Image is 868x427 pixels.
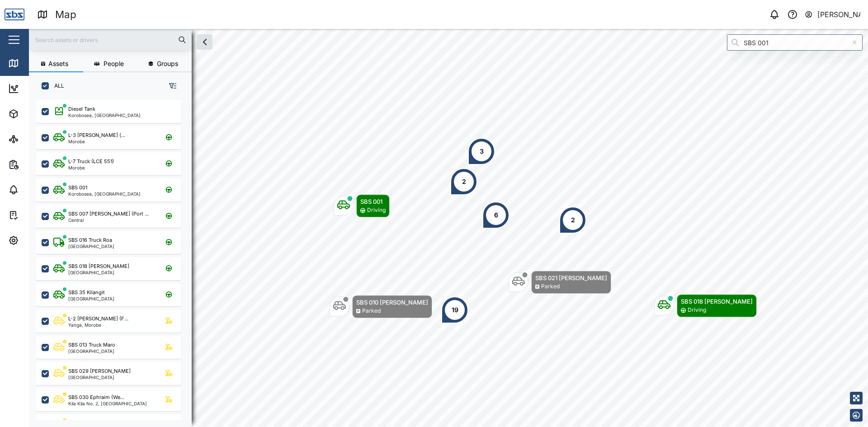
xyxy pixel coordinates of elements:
span: Groups [157,61,178,67]
div: Assets [24,109,52,119]
button: [PERSON_NAME] [804,8,861,21]
div: SBS 010 [PERSON_NAME] [356,298,428,307]
div: Map marker [654,294,757,317]
div: SBS 018 [PERSON_NAME] [681,297,753,306]
div: Map marker [450,168,477,195]
div: [GEOGRAPHIC_DATA] [68,270,129,275]
div: Yanga, Morobe [68,323,128,327]
div: Reports [24,160,54,169]
div: Sites [24,134,45,144]
div: Map marker [468,138,495,165]
div: Map marker [559,206,586,234]
div: [PERSON_NAME] [817,9,861,20]
div: Parked [541,282,560,291]
div: 19 [452,305,458,315]
div: 2 [462,177,466,187]
div: Map marker [509,271,611,294]
div: Tasks [24,210,48,220]
div: Driving [688,306,706,314]
div: Alarms [24,185,52,195]
div: L-7 Truck (LCE 551) [68,158,114,165]
div: Korobosea, [GEOGRAPHIC_DATA] [68,192,141,196]
div: Morobe [68,139,125,144]
div: Map marker [334,194,390,217]
div: [GEOGRAPHIC_DATA] [68,244,114,249]
div: Korobosea, [GEOGRAPHIC_DATA] [68,113,141,117]
input: Search assets or drivers [34,33,186,47]
div: Central [68,218,149,222]
div: grid [36,97,191,420]
input: Search by People, Asset, Geozone or Place [727,34,863,51]
label: ALL [49,82,64,89]
canvas: Map [29,29,868,427]
span: People [104,61,124,67]
div: [GEOGRAPHIC_DATA] [68,296,114,301]
div: SBS 001 [68,184,87,192]
div: Kila Kila No. 2, [GEOGRAPHIC_DATA] [68,401,147,406]
div: Settings [24,235,56,245]
div: 6 [494,210,498,220]
div: Map [55,7,76,23]
div: SBS 016 Truck Roa [68,236,112,244]
div: Dashboard [24,84,64,94]
img: Main Logo [5,5,24,24]
div: SBS 029 [PERSON_NAME] [68,367,131,375]
div: SBS 001 [360,197,386,206]
div: SBS 030 Ephraim (We... [68,394,124,401]
div: Diesel Tank [68,105,95,113]
div: 2 [571,215,575,225]
span: Assets [48,61,68,67]
div: SBS 013 Truck Maro [68,341,115,349]
div: [GEOGRAPHIC_DATA] [68,349,115,353]
div: SBS 35 Kilangit [68,289,105,296]
div: Map marker [330,295,432,318]
div: [GEOGRAPHIC_DATA] [68,375,131,380]
div: Parked [362,307,381,315]
div: Driving [367,206,386,215]
div: SBS 018 [PERSON_NAME] [68,263,129,270]
div: L-3 [PERSON_NAME] (... [68,131,125,139]
div: Map marker [482,202,509,229]
div: SBS 021 [PERSON_NAME] [535,273,607,282]
div: Map [24,58,44,68]
div: Morobe [68,165,114,170]
div: Map marker [441,296,468,324]
div: L-2 [PERSON_NAME] (F... [68,315,128,323]
div: 3 [480,146,484,156]
div: SBS 007 [PERSON_NAME] (Port ... [68,210,149,218]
